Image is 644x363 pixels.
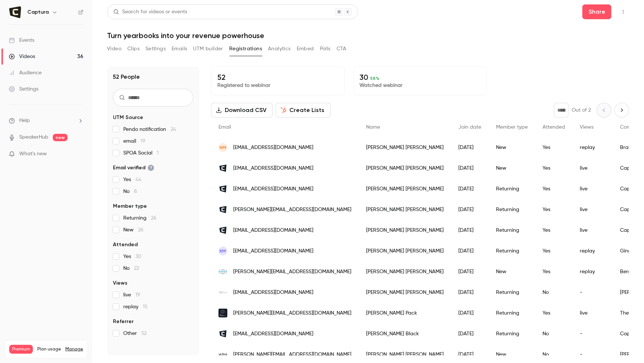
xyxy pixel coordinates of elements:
[359,179,451,199] div: [PERSON_NAME] [PERSON_NAME]
[151,216,156,221] span: 26
[572,199,613,220] div: live
[65,346,83,352] a: Manage
[233,309,351,317] span: [PERSON_NAME][EMAIL_ADDRESS][DOMAIN_NAME]
[359,199,451,220] div: [PERSON_NAME] [PERSON_NAME]
[218,184,227,193] img: captura.io
[218,164,227,173] img: captura.io
[145,43,166,55] button: Settings
[359,282,451,303] div: [PERSON_NAME] [PERSON_NAME]
[123,265,139,272] span: No
[233,164,313,172] span: [EMAIL_ADDRESS][DOMAIN_NAME]
[193,43,223,55] button: UTM builder
[535,137,572,158] div: Yes
[320,43,331,55] button: Polls
[451,323,489,344] div: [DATE]
[127,43,140,55] button: Clips
[580,125,593,130] span: Views
[123,188,137,195] span: No
[233,227,313,234] span: [EMAIL_ADDRESS][DOMAIN_NAME]
[359,261,451,282] div: [PERSON_NAME] [PERSON_NAME]
[9,345,33,354] span: Premium
[19,117,30,125] span: Help
[123,214,156,222] span: Returning
[451,303,489,323] div: [DATE]
[572,106,591,114] p: Out of 2
[572,179,613,199] div: live
[572,323,613,344] div: -
[123,253,141,260] span: Yes
[19,150,47,158] span: What's new
[113,72,140,81] h1: 52 People
[138,227,144,233] span: 26
[9,37,34,44] div: Events
[359,137,451,158] div: [PERSON_NAME] [PERSON_NAME]
[489,158,535,179] div: New
[220,144,226,151] span: NM
[451,158,489,179] div: [DATE]
[572,303,613,323] div: live
[233,351,351,359] span: [PERSON_NAME][EMAIL_ADDRESS][DOMAIN_NAME]
[113,241,138,248] span: Attended
[572,261,613,282] div: replay
[572,241,613,261] div: replay
[451,179,489,199] div: [DATE]
[217,82,338,89] p: Registered to webinar
[276,103,331,118] button: Create Lists
[489,261,535,282] div: New
[458,125,481,130] span: Join date
[451,241,489,261] div: [DATE]
[359,158,451,179] div: [PERSON_NAME] [PERSON_NAME]
[535,261,572,282] div: Yes
[535,179,572,199] div: Yes
[9,69,42,77] div: Audience
[572,282,613,303] div: -
[233,268,351,276] span: [PERSON_NAME][EMAIL_ADDRESS][DOMAIN_NAME]
[233,289,313,296] span: [EMAIL_ADDRESS][DOMAIN_NAME]
[371,76,380,81] span: 58 %
[451,137,489,158] div: [DATE]
[535,323,572,344] div: No
[123,291,140,299] span: live
[218,125,231,130] span: Email
[489,303,535,323] div: Returning
[19,133,48,141] a: SpeakerHub
[27,9,49,16] h6: Captura
[233,330,313,338] span: [EMAIL_ADDRESS][DOMAIN_NAME]
[157,150,159,156] span: 1
[113,203,147,210] span: Member type
[75,151,83,157] iframe: Noticeable Trigger
[113,279,127,287] span: Views
[135,292,140,298] span: 19
[359,220,451,241] div: [PERSON_NAME] [PERSON_NAME]
[359,303,451,323] div: [PERSON_NAME] Pack
[489,282,535,303] div: Returning
[218,309,227,318] img: thestudiopack.com
[543,125,565,130] span: Attended
[489,323,535,344] div: Returning
[123,176,141,183] span: Yes
[9,117,83,125] li: help-dropdown-opener
[113,114,193,337] section: facet-groups
[451,282,489,303] div: [DATE]
[489,220,535,241] div: Returning
[572,158,613,179] div: live
[217,73,338,82] p: 52
[614,103,629,118] button: Next page
[233,206,351,214] span: [PERSON_NAME][EMAIL_ADDRESS][DOMAIN_NAME]
[37,346,61,352] span: Plan usage
[535,199,572,220] div: Yes
[233,247,313,255] span: [EMAIL_ADDRESS][DOMAIN_NAME]
[360,73,481,82] p: 30
[123,149,159,157] span: SPOA Social
[171,127,176,132] span: 24
[9,85,38,93] div: Settings
[451,220,489,241] div: [DATE]
[141,331,147,336] span: 52
[535,158,572,179] div: Yes
[218,226,227,235] img: captura.io
[123,303,148,311] span: replay
[143,304,148,309] span: 15
[359,323,451,344] div: [PERSON_NAME] Black
[53,134,68,141] span: new
[582,4,612,19] button: Share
